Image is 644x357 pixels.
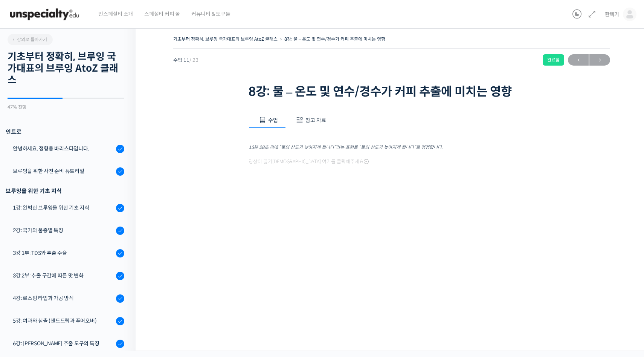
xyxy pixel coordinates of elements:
[284,36,385,42] a: 8강: 물 – 온도 및 연수/경수가 커피 추출에 미치는 영향
[11,37,47,42] span: 강의로 돌아가기
[13,226,114,234] div: 2강: 국가와 품종별 특징
[173,58,198,63] span: 수업 11
[249,159,369,165] span: 영상이 끊기[DEMOGRAPHIC_DATA] 여기를 클릭해주세요
[589,55,610,65] span: →
[268,117,278,124] span: 수업
[568,55,589,65] span: ←
[543,54,564,66] div: 완료함
[305,117,326,124] span: 참고 자료
[6,127,124,137] h3: 인트로
[13,249,114,257] div: 3강 1부: TDS와 추출 수율
[13,317,114,325] div: 5강: 여과와 침출 (핸드드립과 푸어오버)
[8,105,124,109] div: 47% 진행
[13,167,114,175] div: 브루잉을 위한 사전 준비 튜토리얼
[249,144,443,150] sup: 13분 28초 경에 “물의 산도가 낮아지게 됩니다”라는 표현을 “물의 산도가 높아지게 됩니다”로 정정합니다.
[189,57,198,63] span: / 23
[8,51,124,86] h2: 기초부터 정확히, 브루잉 국가대표의 브루잉 AtoZ 클래스
[13,294,114,302] div: 4강: 로스팅 타입과 가공 방식
[568,54,589,66] a: ←이전
[589,54,610,66] a: 다음→
[13,271,114,280] div: 3강 2부: 추출 구간에 따른 맛 변화
[605,11,619,18] span: 한택기
[13,339,114,348] div: 6강: [PERSON_NAME] 추출 도구의 특징
[13,144,114,153] div: 안녕하세요, 정형용 바리스타입니다.
[249,84,535,99] h1: 8강: 물 – 온도 및 연수/경수가 커피 추출에 미치는 영향
[6,186,124,196] div: 브루잉을 위한 기초 지식
[173,36,278,42] a: 기초부터 정확히, 브루잉 국가대표의 브루잉 AtoZ 클래스
[8,34,53,45] a: 강의로 돌아가기
[13,204,114,212] div: 1강: 완벽한 브루잉을 위한 기초 지식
